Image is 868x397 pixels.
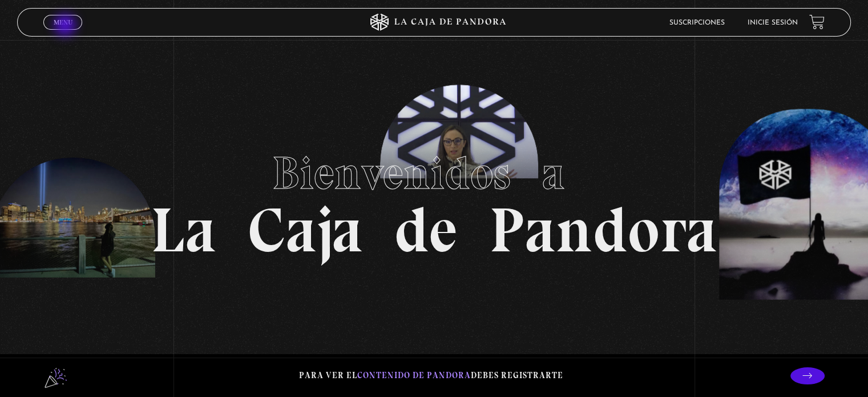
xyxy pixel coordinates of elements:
[151,136,717,262] h1: La Caja de Pandora
[54,19,72,26] span: Menu
[748,19,798,26] a: Inicie sesión
[272,146,596,200] span: Bienvenidos a
[809,14,825,30] a: View your shopping cart
[299,368,563,383] p: Para ver el debes registrarte
[669,19,725,26] a: Suscripciones
[50,29,76,37] span: Cerrar
[357,370,471,380] span: contenido de Pandora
